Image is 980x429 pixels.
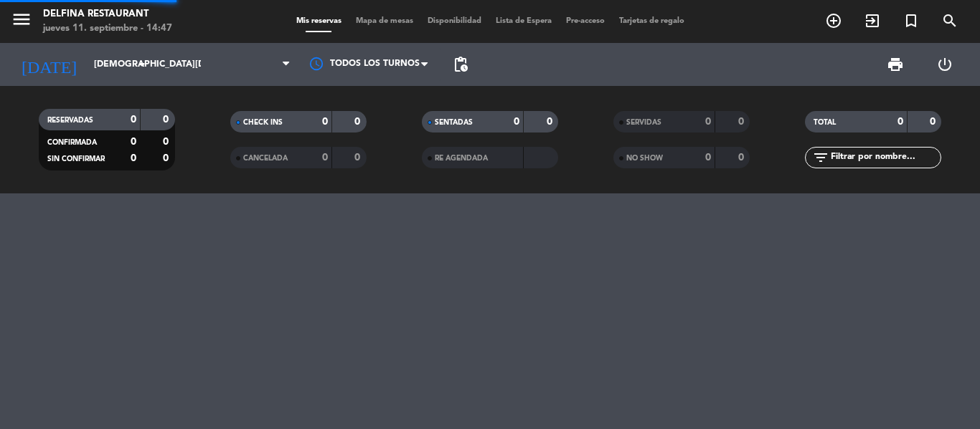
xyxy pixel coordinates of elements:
input: Filtrar por nombre... [829,150,941,165]
span: TOTAL [814,119,836,126]
i: menu [11,9,32,30]
span: RESERVADAS [47,117,93,124]
i: arrow_drop_down [133,56,151,73]
span: SERVIDAS [626,119,661,126]
i: filter_list [812,149,829,166]
strong: 0 [705,153,711,163]
strong: 0 [163,137,171,147]
strong: 0 [705,117,711,127]
span: pending_actions [452,56,469,73]
strong: 0 [354,117,363,127]
i: power_settings_new [936,56,953,73]
strong: 0 [131,137,136,147]
strong: 0 [322,117,328,127]
strong: 0 [354,153,363,163]
span: SIN CONFIRMAR [47,155,105,163]
strong: 0 [738,153,747,163]
strong: 0 [930,117,938,127]
span: SENTADAS [435,119,473,126]
div: Delfina Restaurant [43,7,172,21]
span: print [887,56,904,73]
span: Mapa de mesas [349,17,420,25]
strong: 0 [897,117,903,127]
span: Pre-acceso [559,17,612,25]
strong: 0 [547,117,555,127]
span: NO SHOW [626,155,663,162]
i: add_circle_outline [825,12,842,29]
span: CANCELADA [243,155,288,162]
strong: 0 [163,115,171,125]
i: exit_to_app [864,12,881,29]
strong: 0 [322,153,328,163]
strong: 0 [131,153,136,163]
span: Lista de Espera [489,17,559,25]
strong: 0 [738,117,747,127]
span: CONFIRMADA [47,139,97,146]
div: jueves 11. septiembre - 14:47 [43,21,172,36]
strong: 0 [514,117,519,127]
span: Mis reservas [289,17,349,25]
span: Tarjetas de regalo [612,17,692,25]
button: menu [11,9,32,35]
strong: 0 [163,153,171,163]
i: turned_in_not [903,12,920,29]
span: Disponibilidad [420,17,489,25]
div: LOG OUT [920,43,969,86]
i: [DATE] [11,49,87,80]
span: RE AGENDADA [435,155,488,162]
strong: 0 [131,115,136,125]
i: search [941,12,958,29]
span: CHECK INS [243,119,283,126]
